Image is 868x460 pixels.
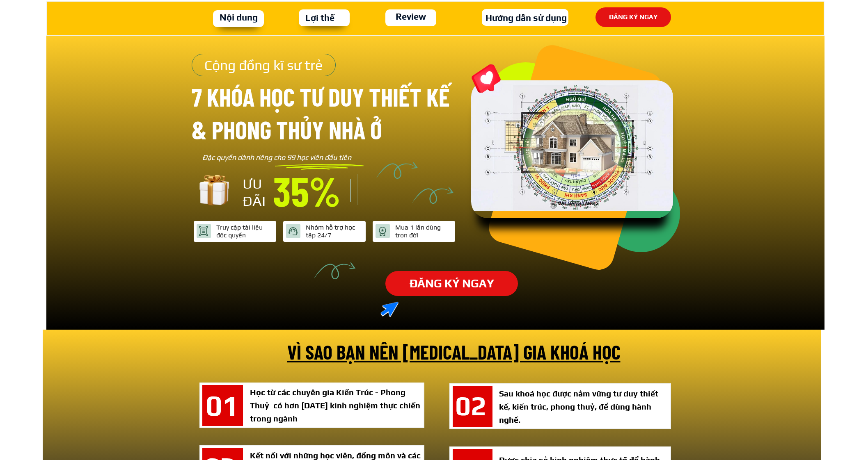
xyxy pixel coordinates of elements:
div: Sau khoá học được nắm vững tư duy thiết kế, kiến trúc, phong thuỷ, để dùng hành nghề. [499,387,666,426]
h3: Review [392,9,430,24]
p: ĐĂNG KÝ NGAY [385,271,518,296]
h1: 01 [206,383,243,428]
div: Truy cập tài liệu độc quyền [216,223,274,239]
div: Đặc quyền dành riêng cho 99 học viên đầu tiên [202,152,366,164]
span: Cộng đồng kĩ sư trẻ [204,57,323,73]
div: Học từ các chuyên gia Kiến Trúc - Phong Thuỷ có hơn [DATE] kinh nghiệm thực chiến trong ngành [250,386,424,425]
h3: 35% [273,170,343,211]
h3: vì sao bạn nên [MEDICAL_DATA] gia khoá học [215,336,692,368]
h3: Nội dung [218,10,259,25]
h3: 7 khóa học tư duy thiết kế & phong thủy nhà ở [192,80,466,146]
p: ĐĂNG KÝ NGAY [595,7,671,27]
h1: 02 [455,384,490,428]
h3: Lợi thế [302,11,337,25]
div: Nhóm hỗ trợ học tập 24/7 [306,223,363,239]
h3: ƯU ĐÃI [243,175,271,210]
div: Mua 1 lần dùng trọn đời [395,223,453,239]
h3: Hướng dẫn sử dụng [482,11,571,25]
